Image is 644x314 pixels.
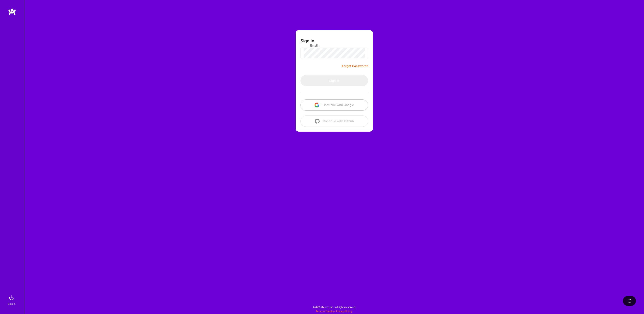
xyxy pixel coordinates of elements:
[316,310,352,313] span: |
[300,38,314,43] h3: Sign In
[315,103,319,107] img: icon
[315,119,320,124] img: icon
[8,302,15,306] div: Sign In
[300,115,368,127] button: Continue with Github
[627,299,631,303] img: loading
[300,75,368,86] button: Sign In
[310,40,358,51] input: Email...
[336,310,352,313] a: Privacy Policy
[316,310,335,313] a: Terms of Service
[300,99,368,111] button: Continue with Google
[8,8,16,15] img: logo
[8,294,16,302] img: sign in
[8,294,16,306] a: sign inSign In
[24,302,644,312] div: © 2025 ATeams Inc., All rights reserved.
[342,64,368,69] a: Forgot Password?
